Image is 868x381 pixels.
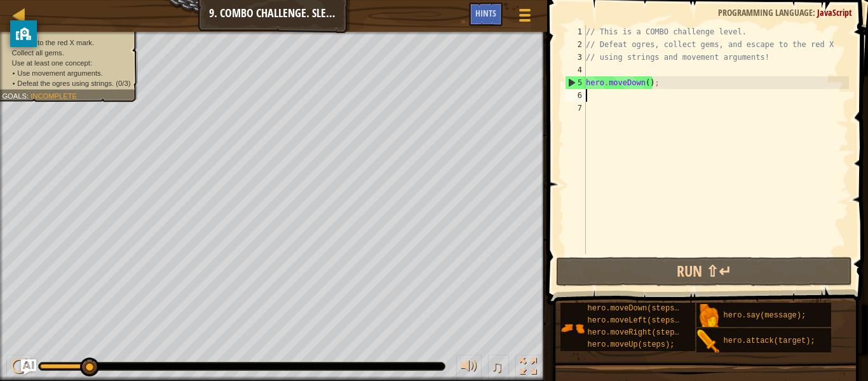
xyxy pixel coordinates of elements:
[2,48,130,58] li: Collect all gems.
[12,59,92,67] span: Use at least one concept:
[565,25,586,38] div: 1
[488,355,510,381] button: ♫
[588,304,684,313] span: hero.moveDown(steps);
[12,68,130,78] li: Use movement arguments.
[12,48,64,57] span: Collect all gems.
[27,92,31,100] span: :
[588,328,688,337] span: hero.moveRight(steps);
[588,340,675,349] span: hero.moveUp(steps);
[565,89,586,102] div: 6
[31,92,77,100] span: Incomplete
[17,69,102,77] span: Use movement arguments.
[491,357,503,376] span: ♫
[724,311,806,320] span: hero.say(message);
[565,102,586,114] div: 7
[10,20,37,47] button: privacy banner
[12,69,15,77] i: •
[718,6,813,18] span: Programming language
[696,329,721,354] img: portrait.png
[6,355,32,381] button: Ctrl + P: Play
[556,257,852,286] button: Run ⇧↵
[2,58,130,68] li: Use at least one concept:
[12,78,130,88] li: Defeat the ogres using strings.
[12,38,94,46] span: Escape to the red X mark.
[813,6,817,18] span: :
[696,304,721,328] img: portrait.png
[456,355,482,381] button: Adjust volume
[565,38,586,51] div: 2
[2,38,130,48] li: Escape to the red X mark.
[588,316,684,325] span: hero.moveLeft(steps);
[724,336,815,345] span: hero.attack(target);
[509,3,541,32] button: Show game menu
[560,316,585,340] img: portrait.png
[566,76,586,89] div: 5
[515,355,541,381] button: Toggle fullscreen
[475,7,496,19] span: Hints
[12,79,15,87] i: •
[817,6,852,18] span: JavaScript
[565,51,586,64] div: 3
[21,359,36,375] button: Ask AI
[17,79,130,87] span: Defeat the ogres using strings. (0/3)
[565,64,586,76] div: 4
[2,92,27,100] span: Goals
